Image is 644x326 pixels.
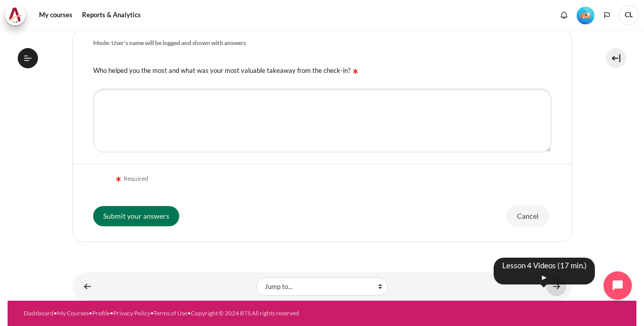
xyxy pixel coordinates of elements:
[77,276,98,296] a: ◄ Lesson 3 STAR Application
[24,309,54,317] a: Dashboard
[599,8,615,23] button: Languages
[24,309,351,318] div: • • • • •
[619,5,639,25] a: User menu
[153,309,187,317] a: Terms of Use
[350,66,360,76] img: Required field
[93,206,179,226] input: Submit your answers
[93,66,360,74] label: Who helped you the most and what was your most valuable takeaway from the check-in?
[619,5,639,25] span: CL
[113,174,148,184] div: Required
[577,6,594,24] div: Level #2
[92,309,110,317] a: Profile
[113,174,124,184] img: Required field
[57,309,89,317] a: My Courses
[494,258,595,284] div: Lesson 4 Videos (17 min.) ►
[78,5,144,25] a: Reports & Analytics
[573,6,598,24] a: Level #2
[191,309,299,317] a: Copyright © 2024 BTS All rights reserved
[113,309,150,317] a: Privacy Policy
[577,7,594,24] img: Level #2
[8,8,22,23] img: Architeck
[5,5,30,25] a: Architeck Architeck
[93,39,246,48] div: Mode: User's name will be logged and shown with answers
[506,206,549,227] input: Cancel
[556,8,572,23] div: Show notification window with no new notifications
[35,5,76,25] a: My courses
